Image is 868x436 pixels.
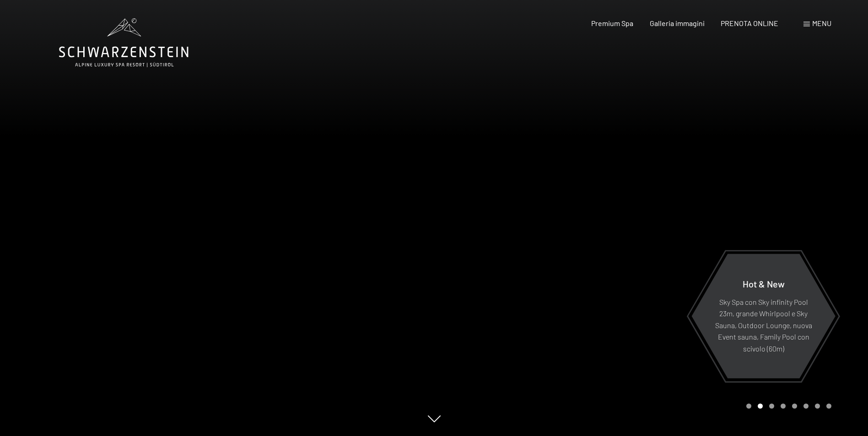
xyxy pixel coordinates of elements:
a: Galleria immagini [650,19,705,27]
div: Carousel Page 2 (Current Slide) [758,404,763,409]
div: Carousel Page 6 [803,404,809,409]
div: Carousel Page 5 [792,404,797,409]
div: Carousel Page 8 [826,404,831,409]
div: Carousel Page 4 [781,404,786,409]
a: Hot & New Sky Spa con Sky infinity Pool 23m, grande Whirlpool e Sky Sauna, Outdoor Lounge, nuova ... [691,253,836,379]
div: Carousel Page 1 [746,404,751,409]
div: Carousel Page 3 [769,404,774,409]
span: Hot & New [743,278,785,289]
span: Menu [812,19,831,27]
a: PRENOTA ONLINE [721,19,778,27]
div: Carousel Page 7 [815,404,820,409]
a: Premium Spa [591,19,633,27]
p: Sky Spa con Sky infinity Pool 23m, grande Whirlpool e Sky Sauna, Outdoor Lounge, nuova Event saun... [714,296,813,354]
div: Carousel Pagination [743,404,831,409]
